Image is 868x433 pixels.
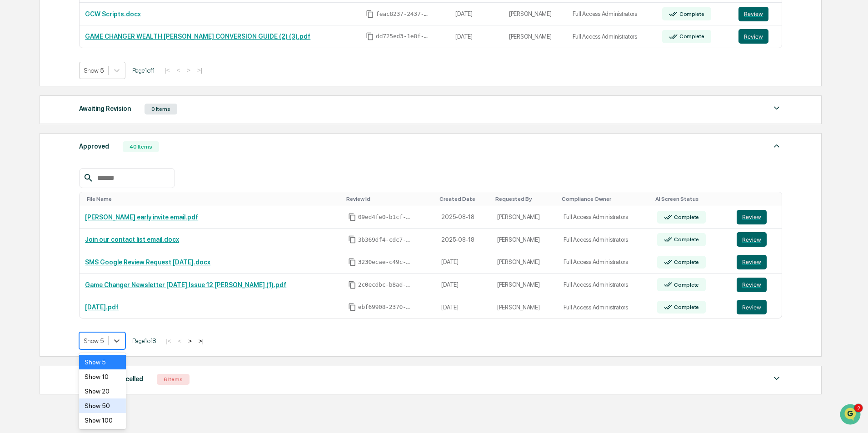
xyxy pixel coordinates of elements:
[495,196,554,202] div: Toggle SortBy
[79,103,131,114] div: Awaiting Revision
[366,32,374,40] span: Copy Id
[157,374,190,385] div: 6 Items
[18,161,59,170] span: Preclearance
[123,141,159,152] div: 40 Items
[358,281,413,289] span: 2c0ecdbc-b8ad-4e03-87bb-1151c9332c26
[558,296,652,319] td: Full Access Administrators
[185,337,195,345] button: >
[85,236,179,243] a: Join our contact list email.docx
[678,33,704,40] div: Complete
[504,3,567,25] td: [PERSON_NAME]
[79,355,126,369] div: Show 5
[655,196,728,202] div: Toggle SortBy
[771,140,782,151] img: caret
[18,179,57,188] span: Data Lookup
[558,229,652,251] td: Full Access Administrators
[358,304,413,311] span: ebf69908-2370-43da-a9c6-d63ec262788b
[737,232,777,247] a: Review
[672,236,699,243] div: Complete
[737,255,767,269] button: Review
[358,236,413,244] span: 3b369df4-cdc7-414b-9d14-8a6bd13a2f28
[436,296,492,319] td: [DATE]
[79,413,126,428] div: Show 100
[376,10,430,18] span: feac8237-2437-44ba-870a-bf0332f2c52b
[450,3,504,25] td: [DATE]
[771,103,782,114] img: caret
[492,251,558,274] td: [PERSON_NAME]
[66,162,73,169] div: 🗄️
[348,281,356,289] span: Copy Id
[366,10,374,18] span: Copy Id
[737,278,767,292] button: Review
[839,403,863,428] iframe: Open customer support
[737,300,777,314] a: Review
[672,304,699,310] div: Complete
[737,255,777,269] a: Review
[85,10,141,18] a: GCW Scripts.docx
[737,210,767,224] button: Review
[738,7,776,21] a: Review
[492,296,558,319] td: [PERSON_NAME]
[195,66,205,74] button: >|
[132,67,155,74] span: Page 1 of 1
[672,282,699,288] div: Complete
[175,337,184,345] button: <
[85,259,210,266] a: SMS Google Review Request [DATE].docx
[24,41,150,51] input: Clear
[155,72,165,83] button: Start new chat
[41,70,149,79] div: Start new chat
[558,274,652,296] td: Full Access Administrators
[738,29,768,44] button: Review
[5,175,61,191] a: 🔎Data Lookup
[19,70,35,86] img: 6558925923028_b42adfe598fdc8269267_72.jpg
[9,162,16,169] div: 🖐️
[174,66,183,74] button: <
[9,70,25,86] img: 1746055101610-c473b297-6a78-478c-a979-82029cc54cd1
[75,124,79,131] span: •
[348,303,356,311] span: Copy Id
[5,158,62,174] a: 🖐️Preclearance
[85,281,286,289] a: Game Changer Newsletter [DATE] Issue 12 [PERSON_NAME] (1).pdf
[163,337,174,345] button: |<
[79,398,126,413] div: Show 50
[132,337,156,344] span: Page 1 of 8
[358,214,413,221] span: 09ed4fe0-b1cf-4b14-bba4-5c693c017399
[75,161,113,170] span: Attestations
[376,33,430,40] span: dd725ed3-1e8f-49e7-92fc-5eba7f23d9d5
[85,304,119,311] a: [DATE].pdf
[738,7,768,21] button: Review
[492,206,558,229] td: [PERSON_NAME]
[28,124,74,131] span: [PERSON_NAME]
[9,115,24,129] img: Ed Schembor
[346,196,433,202] div: Toggle SortBy
[672,259,699,265] div: Complete
[18,124,25,131] img: 1746055101610-c473b297-6a78-478c-a979-82029cc54cd1
[79,369,126,384] div: Show 10
[184,66,193,74] button: >
[737,278,777,292] a: Review
[436,229,492,251] td: 2025-08-18
[85,33,310,40] a: GAME CHANGER WEALTH [PERSON_NAME] CONVERSION GUIDE (2) (3).pdf
[738,196,778,202] div: Toggle SortBy
[64,200,110,208] a: Powered byPylon
[436,206,492,229] td: 2025-08-18
[79,384,126,398] div: Show 20
[90,201,110,208] span: Pylon
[678,11,704,17] div: Complete
[358,259,413,266] span: 3230ecae-c49c-425c-be2a-1dd884611341
[771,373,782,384] img: caret
[79,140,109,152] div: Approved
[9,179,16,187] div: 🔎
[436,274,492,296] td: [DATE]
[738,29,776,44] a: Review
[492,229,558,251] td: [PERSON_NAME]
[145,104,177,114] div: 0 Items
[348,235,356,244] span: Copy Id
[672,214,699,220] div: Complete
[504,25,567,48] td: [PERSON_NAME]
[80,124,99,131] span: [DATE]
[737,300,767,314] button: Review
[162,66,172,74] button: |<
[439,196,488,202] div: Toggle SortBy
